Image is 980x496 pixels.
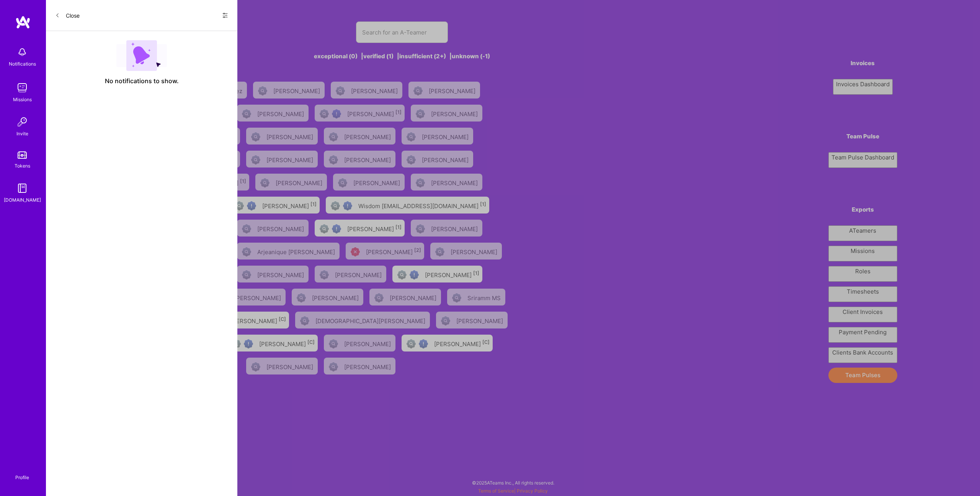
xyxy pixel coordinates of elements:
button: Close [55,9,80,21]
img: teamwork [15,80,30,95]
img: Invite [15,114,30,130]
a: Profile [13,465,32,481]
img: logo [15,15,31,29]
div: Invite [16,130,28,138]
img: tokens [18,151,27,159]
div: Tokens [15,162,30,170]
img: guide book [15,181,30,196]
img: empty [116,40,167,71]
img: bell [15,44,30,60]
div: Notifications [9,60,36,68]
div: [DOMAIN_NAME] [4,196,41,204]
div: Profile [15,473,29,481]
span: No notifications to show. [105,77,179,85]
div: Missions [13,95,32,103]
